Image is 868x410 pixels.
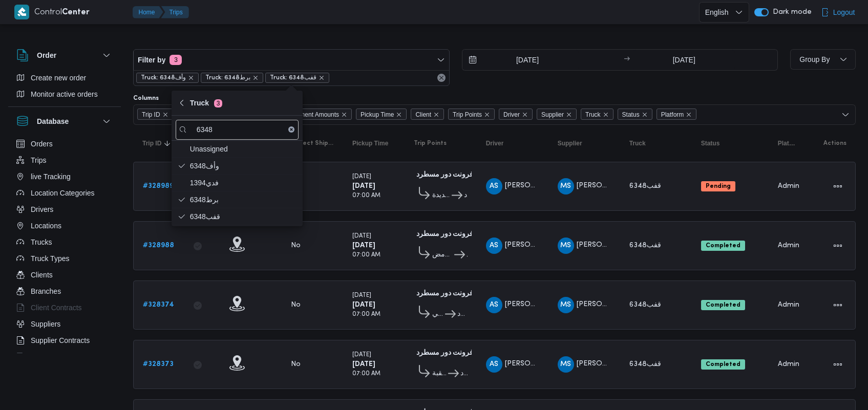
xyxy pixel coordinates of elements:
[16,115,113,127] button: Database
[143,183,174,189] b: # 328989
[352,312,380,317] small: 07:00 AM
[541,109,564,120] span: Supplier
[558,356,574,373] div: Muhammad Shbl Abadaliqadr Shbl
[31,187,95,199] span: Location Categories
[467,249,468,261] span: فرونت دور مسطرد
[188,75,194,81] button: remove selected entity
[31,334,90,347] span: Supplier Contracts
[252,75,259,81] button: remove selected entity
[522,112,528,118] button: Remove Driver from selection in this group
[352,174,371,180] small: [DATE]
[618,109,652,120] span: Status
[143,299,174,311] a: #328374
[799,55,830,63] span: Group By
[701,181,735,191] span: Pending
[642,112,648,118] button: Remove Status from selection in this group
[31,138,53,150] span: Orders
[31,170,71,183] span: live Tracking
[162,112,168,118] button: Remove Trip ID from selection in this group
[361,109,394,120] span: Pickup Time
[352,252,380,258] small: 07:00 AM
[778,242,799,249] span: Admin
[558,238,574,254] div: Muhammad Shbl Abadaliqadr Shbl
[137,109,173,120] span: Trip ID
[170,55,182,65] span: 3 active filters
[790,49,856,70] button: Group By
[558,139,582,147] span: Supplier
[8,136,121,357] div: Database
[778,139,795,147] span: Platform
[12,70,117,86] button: Create new order
[142,139,161,147] span: Trip ID; Sorted in descending order
[661,109,684,120] span: Platform
[319,75,325,81] button: remove selected entity
[31,154,47,166] span: Trips
[833,6,855,18] span: Logout
[12,136,117,152] button: Orders
[136,73,199,83] span: Truck: وأف6348
[577,301,635,308] span: [PERSON_NAME]
[352,242,375,249] b: [DATE]
[624,56,630,63] div: →
[31,301,82,314] span: Client Contracts
[490,238,498,254] span: AS
[12,152,117,168] button: Trips
[778,183,799,189] span: Admin
[581,109,613,120] span: Truck
[558,297,574,313] div: Muhammad Shbl Abadaliqadr Shbl
[490,178,498,195] span: AS
[633,50,735,70] input: Press the down key to open a popover containing a calendar.
[411,109,444,120] span: Client
[161,6,189,18] button: Trips
[12,234,117,250] button: Trucks
[262,109,352,120] span: Collect Shipment Amounts
[62,9,90,16] b: Center
[778,301,799,308] span: Admin
[841,111,850,119] button: Open list of options
[706,302,740,308] b: Completed
[560,178,571,195] span: MS
[12,250,117,267] button: Truck Types
[486,178,502,195] div: Ali Slah Ali Zaidan
[31,269,53,281] span: Clients
[505,242,563,248] span: [PERSON_NAME]
[414,139,447,147] span: Trip Points
[577,182,635,189] span: [PERSON_NAME]
[462,50,579,70] input: Press the down key to open a popover containing a calendar.
[288,126,294,133] button: Clear input
[12,168,117,185] button: live Tracking
[352,293,371,298] small: [DATE]
[629,361,661,368] span: قفب6348
[432,249,453,261] span: قسم اول مدينة العاشر من رمض
[8,70,121,106] div: Order
[291,360,301,369] div: No
[774,135,799,152] button: Platform
[686,112,692,118] button: Remove Platform from selection in this group
[133,94,159,102] label: Columns
[37,49,56,61] h3: Order
[448,109,495,120] span: Trip Points
[352,371,380,377] small: 07:00 AM
[190,193,297,206] span: برط6348
[432,308,443,320] span: قسم الدقي
[267,109,339,120] span: Collect Shipment Amounts
[352,301,375,308] b: [DATE]
[12,201,117,218] button: Drivers
[143,361,174,368] b: # 328373
[415,109,431,120] span: Client
[697,135,764,152] button: Status
[706,183,731,189] b: Pending
[486,238,502,254] div: Ali Slah Ali Zaidan
[701,300,745,310] span: Completed
[12,218,117,234] button: Locations
[484,112,490,118] button: Remove Trip Points from selection in this group
[460,368,467,380] span: فرونت دور مسطرد
[560,297,571,313] span: MS
[505,301,563,308] span: [PERSON_NAME]
[12,185,117,201] button: Location Categories
[205,73,250,82] span: Truck: برط6348
[701,139,720,147] span: Status
[416,350,473,356] b: فرونت دور مسطرد
[143,240,174,252] a: #328988
[625,135,687,152] button: Truck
